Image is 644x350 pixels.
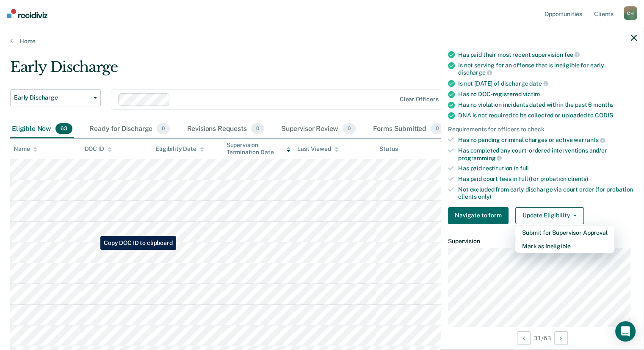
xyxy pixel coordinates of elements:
[10,37,634,45] a: Home
[523,91,540,97] span: victim
[431,123,444,134] span: 0
[155,145,204,153] div: Eligibility Date
[441,327,644,349] div: 31 / 63
[10,120,74,139] div: Eligible Now
[458,136,637,144] div: Has no pending criminal charges or active
[554,331,568,345] button: Next Opportunity
[515,226,614,239] button: Submit for Supervisor Approval
[624,6,637,20] div: C H
[251,123,264,134] span: 0
[88,120,171,139] div: Ready for Discharge
[157,123,170,134] span: 0
[448,207,512,224] a: Navigate to form link
[458,165,637,172] div: Has paid restitution in
[85,145,112,153] div: DOC ID
[458,175,637,183] div: Has paid court fees in full (for probation
[458,91,637,98] div: Has no DOC-registered
[615,321,636,342] div: Open Intercom Messenger
[517,331,531,345] button: Previous Opportunity
[448,207,509,224] button: Navigate to form
[520,165,529,172] span: full
[564,51,580,58] span: fee
[448,238,637,245] dt: Supervision
[458,112,637,119] div: DNA is not required to be collected or uploaded to
[448,126,637,133] div: Requirements for officers to check
[458,147,637,161] div: Has completed any court-ordered interventions and/or
[379,145,398,153] div: Status
[595,112,613,119] span: CODIS
[7,9,47,18] img: Recidiviz
[574,136,605,143] span: warrants
[478,193,491,200] span: only)
[371,120,445,139] div: Forms Submitted
[568,175,588,182] span: clients)
[529,80,548,87] span: date
[458,80,637,87] div: Is not [DATE] of discharge
[458,69,492,76] span: discharge
[515,239,614,253] button: Mark as Ineligible
[458,62,637,76] div: Is not serving for an offense that is ineligible for early
[227,142,291,156] div: Supervision Termination Date
[14,145,37,153] div: Name
[458,101,637,108] div: Has no violation incidents dated within the past 6
[458,51,637,58] div: Has paid their most recent supervision
[458,155,502,161] span: programming
[343,123,356,134] span: 0
[10,58,493,83] div: Early Discharge
[400,96,439,103] div: Clear officers
[55,123,72,134] span: 63
[515,207,584,224] button: Update Eligibility
[14,94,90,101] span: Early Discharge
[593,101,614,108] span: months
[279,120,358,139] div: Supervisor Review
[185,120,265,139] div: Revisions Requests
[458,186,637,200] div: Not excluded from early discharge via court order (for probation clients
[297,145,338,153] div: Last Viewed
